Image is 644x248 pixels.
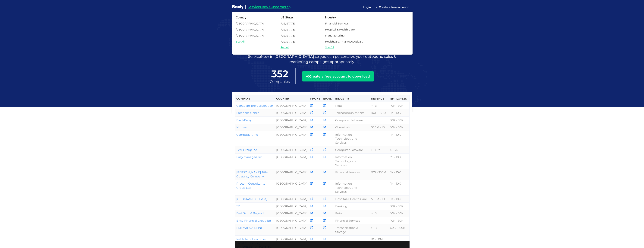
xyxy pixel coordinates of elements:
[334,154,370,169] td: Information Technology and Services
[389,146,409,153] td: 0 - 25
[232,5,244,9] img: logo
[236,148,257,152] a: TWT Group Inc.
[370,95,389,102] th: Revenue
[275,146,309,153] td: [GEOGRAPHIC_DATA]
[370,102,389,109] td: > 1B
[389,131,409,146] td: 1K - 10K
[389,169,409,180] td: 1K - 10K
[236,155,263,159] a: Fully Managed, Inc.
[275,180,309,195] td: [GEOGRAPHIC_DATA]
[334,210,370,217] td: Retail
[389,210,409,217] td: 10K - 50K
[236,126,247,129] a: Nutrien
[389,180,409,195] td: 1K - 10K
[370,146,389,153] td: 1 - 10M
[236,226,263,230] a: EMIRATES AIRLINE
[389,195,409,202] td: 1K - 10K
[334,95,370,102] th: Industry
[270,80,290,84] span: Companies
[236,219,271,222] a: BMO Financial Group ltd
[334,102,370,109] td: Retail
[389,124,409,131] td: 10K - 50K
[370,169,389,180] td: 100 - 250M
[275,95,309,102] th: Country
[236,133,258,136] a: Compugen, Inc.
[370,210,389,217] td: > 1B
[389,154,409,169] td: 25 - 100
[236,182,265,189] a: Procom Consultants Group Ltd.
[275,224,309,236] td: [GEOGRAPHIC_DATA]
[334,203,370,210] td: Banking
[389,203,409,210] td: 10K - 50K
[334,217,370,224] td: Financial Services
[373,4,411,10] a: Create a free account
[275,195,309,202] td: [GEOGRAPHIC_DATA]
[245,2,294,12] a: ServiceNow Customers
[334,109,370,116] td: Telecommunications
[275,203,309,210] td: [GEOGRAPHIC_DATA]
[275,102,309,109] td: [GEOGRAPHIC_DATA]
[236,197,267,201] a: [GEOGRAPHIC_DATA]
[275,131,309,146] td: [GEOGRAPHIC_DATA]
[334,195,370,202] td: Hospital & Health Care
[334,169,370,180] td: Financial Services
[322,95,334,102] th: Email
[334,146,370,153] td: Computer Software
[370,109,389,116] td: 100 - 250M
[370,124,389,131] td: 500M - 1B
[389,102,409,109] td: 10K - 50K
[248,5,288,9] span: ServiceNow Customers
[389,224,409,236] td: 50K - 100K
[334,116,370,124] td: Computer Software
[370,195,389,202] td: 500M - 1B
[236,170,268,178] a: [PERSON_NAME] Title Guaranty Company
[275,154,309,169] td: [GEOGRAPHIC_DATA]
[361,2,373,12] a: Login
[275,124,309,131] td: [GEOGRAPHIC_DATA]
[389,116,409,124] td: 10K - 50K
[389,217,409,224] td: 10K - 50K
[275,169,309,180] td: [GEOGRAPHIC_DATA]
[275,116,309,124] td: [GEOGRAPHIC_DATA]
[275,217,309,224] td: [GEOGRAPHIC_DATA]
[236,211,264,215] a: Bed Bath & Beyond
[334,131,370,146] td: Information Technology and Services
[236,118,252,122] a: BlackBerry
[389,95,409,102] th: Employees
[309,95,322,102] th: Phone
[334,124,370,131] td: Chemicals
[235,95,275,102] th: Company
[363,5,371,9] span: Login
[236,204,240,208] a: TD
[270,68,290,79] span: 352
[236,104,273,107] a: Canadian Tire Corporation
[302,71,374,81] button: Create a free account to download
[275,210,309,217] td: [GEOGRAPHIC_DATA]
[389,109,409,116] td: 1K - 10K
[334,180,370,195] td: Information Technology and Services
[232,21,412,41] h1: ServiceNow Customers in [GEOGRAPHIC_DATA]
[236,111,259,115] a: Freedom Mobile
[232,43,412,65] p: We track millions of companies and discovery websites using ServiceNow based on our application s...
[370,224,389,236] td: > 1B
[275,109,309,116] td: [GEOGRAPHIC_DATA]
[334,224,370,236] td: Transportation & Storage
